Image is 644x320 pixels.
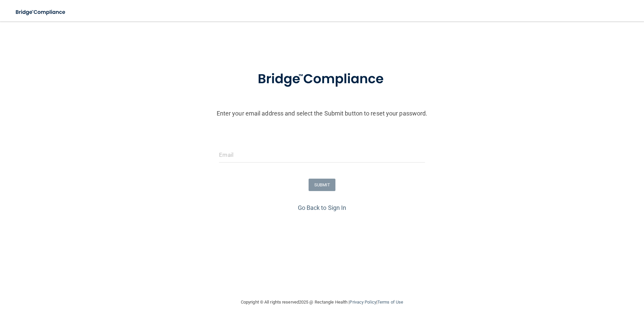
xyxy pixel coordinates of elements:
[298,204,346,211] a: Go Back to Sign In
[219,147,425,163] input: Email
[377,300,403,305] a: Terms of Use
[350,300,376,305] a: Privacy Policy
[244,62,400,97] img: bridge_compliance_login_screen.278c3ca4.svg
[200,291,444,313] div: Copyright © All rights reserved 2025 @ Rectangle Health | |
[309,179,336,191] button: SUBMIT
[10,5,72,19] img: bridge_compliance_login_screen.278c3ca4.svg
